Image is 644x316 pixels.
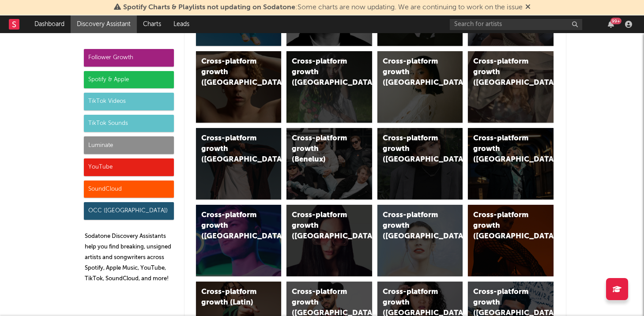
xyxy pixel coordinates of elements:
[196,128,282,199] a: Cross-platform growth ([GEOGRAPHIC_DATA])
[84,181,174,198] div: SoundCloud
[84,71,174,89] div: Spotify & Apple
[84,136,174,154] div: Luminate
[468,205,554,276] a: Cross-platform growth ([GEOGRAPHIC_DATA])
[123,4,295,11] span: Spotify Charts & Playlists not updating on Sodatone
[85,231,174,284] p: Sodatone Discovery Assistants help you find breaking, unsigned artists and songwriters across Spo...
[84,202,174,220] div: OCC ([GEOGRAPHIC_DATA])
[377,205,463,276] a: Cross-platform growth ([GEOGRAPHIC_DATA])
[383,56,443,88] div: Cross-platform growth ([GEOGRAPHIC_DATA])
[473,56,533,88] div: Cross-platform growth ([GEOGRAPHIC_DATA])
[610,18,621,24] div: 99 +
[123,4,523,11] span: : Some charts are now updating. We are continuing to work on the issue
[468,128,554,199] a: Cross-platform growth ([GEOGRAPHIC_DATA])
[525,4,531,11] span: Dismiss
[468,51,554,123] a: Cross-platform growth ([GEOGRAPHIC_DATA])
[28,15,71,33] a: Dashboard
[292,133,352,165] div: Cross-platform growth (Benelux)
[383,133,443,165] div: Cross-platform growth ([GEOGRAPHIC_DATA])
[473,210,533,242] div: Cross-platform growth ([GEOGRAPHIC_DATA])
[286,51,372,123] a: Cross-platform growth ([GEOGRAPHIC_DATA])
[167,15,196,33] a: Leads
[450,19,582,30] input: Search for artists
[286,128,372,199] a: Cross-platform growth (Benelux)
[84,49,174,67] div: Follower Growth
[201,210,261,242] div: Cross-platform growth ([GEOGRAPHIC_DATA])
[383,210,443,242] div: Cross-platform growth ([GEOGRAPHIC_DATA])
[201,287,261,308] div: Cross-platform growth (Latin)
[201,133,261,165] div: Cross-platform growth ([GEOGRAPHIC_DATA])
[196,205,282,276] a: Cross-platform growth ([GEOGRAPHIC_DATA])
[84,115,174,132] div: TikTok Sounds
[196,51,282,123] a: Cross-platform growth ([GEOGRAPHIC_DATA])
[377,128,463,199] a: Cross-platform growth ([GEOGRAPHIC_DATA])
[84,158,174,176] div: YouTube
[137,15,167,33] a: Charts
[292,210,352,242] div: Cross-platform growth ([GEOGRAPHIC_DATA])
[286,205,372,276] a: Cross-platform growth ([GEOGRAPHIC_DATA])
[608,21,614,28] button: 99+
[292,56,352,88] div: Cross-platform growth ([GEOGRAPHIC_DATA])
[84,93,174,110] div: TikTok Videos
[71,15,137,33] a: Discovery Assistant
[473,133,533,165] div: Cross-platform growth ([GEOGRAPHIC_DATA])
[201,56,261,88] div: Cross-platform growth ([GEOGRAPHIC_DATA])
[377,51,463,123] a: Cross-platform growth ([GEOGRAPHIC_DATA])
